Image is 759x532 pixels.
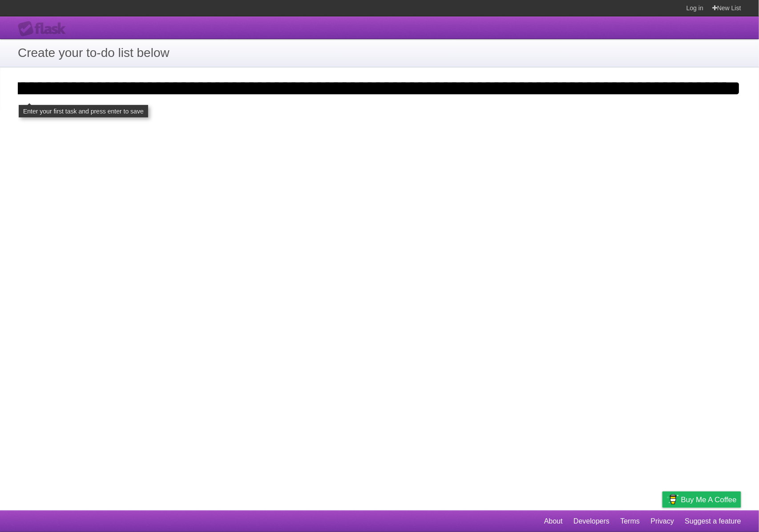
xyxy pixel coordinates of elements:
img: Buy me a coffee [667,492,679,507]
span: Buy me a coffee [681,492,737,508]
a: Privacy [651,513,674,530]
div: Flask [18,21,71,37]
a: Terms [621,513,640,530]
a: About [544,513,563,530]
a: Suggest a feature [685,513,741,530]
a: Buy me a coffee [662,492,741,508]
a: Developers [573,513,610,530]
h1: Create your to-do list below [18,44,741,62]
